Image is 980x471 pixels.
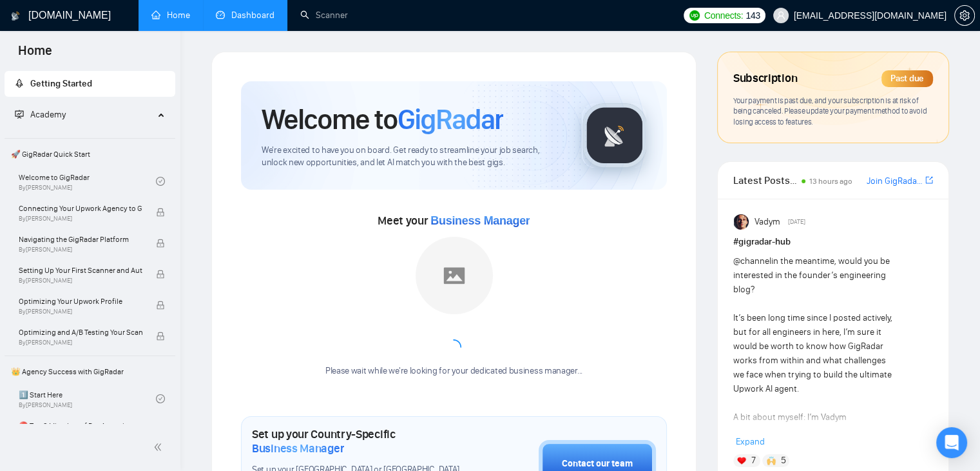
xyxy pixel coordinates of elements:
span: Subscription [733,68,797,90]
a: 1️⃣ Start HereBy[PERSON_NAME] [19,385,156,413]
span: 7 [751,454,756,467]
span: Academy [15,109,66,120]
span: By [PERSON_NAME] [19,308,142,316]
span: 13 hours ago [809,177,852,186]
span: Business Manager [430,214,530,227]
span: check-circle [156,177,165,186]
span: check-circle [156,394,165,403]
img: 🙌 [767,456,776,465]
img: logo [11,6,20,26]
span: Your payment is past due, and your subscription is at risk of being canceled. Please update your ... [733,95,927,126]
span: Optimizing and A/B Testing Your Scanner for Better Results [19,326,142,339]
span: We're excited to have you on board. Get ready to streamline your job search, unlock new opportuni... [262,145,561,169]
a: dashboardDashboard [216,10,274,21]
span: loading [445,338,463,356]
span: 🚀 GigRadar Quick Start [6,141,174,167]
li: Getting Started [5,71,175,97]
span: double-left [153,441,166,454]
a: searchScanner [300,10,348,21]
span: setting [955,10,974,21]
span: [DATE] [788,216,805,228]
span: Home [8,41,62,68]
img: ❤️ [737,456,746,465]
a: setting [954,10,975,21]
span: 👑 Agency Success with GigRadar [6,359,174,385]
div: Please wait while we're looking for your dedicated business manager... [318,365,590,377]
span: Navigating the GigRadar Platform [19,233,142,246]
img: Vadym [734,214,749,230]
div: Past due [881,70,933,87]
div: Open Intercom Messenger [936,427,967,458]
span: Meet your [378,214,530,228]
a: Join GigRadar Slack Community [867,174,923,188]
button: setting [954,5,975,26]
span: By [PERSON_NAME] [19,277,142,285]
span: fund-projection-screen [15,110,24,119]
span: Getting Started [30,78,92,89]
span: By [PERSON_NAME] [19,246,142,254]
span: lock [156,301,165,310]
a: export [925,174,933,186]
span: Optimizing Your Upwork Profile [19,295,142,308]
img: placeholder.png [416,237,493,314]
img: upwork-logo.png [689,10,700,21]
span: GigRadar [398,102,503,137]
span: rocket [15,79,24,88]
span: 5 [780,454,785,467]
span: lock [156,208,165,217]
span: By [PERSON_NAME] [19,339,142,346]
span: @channel [733,256,771,266]
span: lock [156,239,165,248]
span: user [776,11,785,20]
div: Contact our team [562,457,633,471]
span: Academy [30,109,66,120]
span: Business Manager [252,441,344,456]
span: Connecting Your Upwork Agency to GigRadar [19,202,142,215]
span: Vadym [754,215,780,229]
span: Connects: [704,8,743,23]
h1: # gigradar-hub [733,235,933,249]
h1: Welcome to [262,102,503,137]
span: lock [156,270,165,279]
a: homeHome [151,10,190,21]
span: Setting Up Your First Scanner and Auto-Bidder [19,264,142,277]
a: Welcome to GigRadarBy[PERSON_NAME] [19,167,156,195]
span: lock [156,332,165,341]
span: Expand [736,436,765,447]
span: 143 [745,8,760,23]
h1: Set up your Country-Specific [252,427,474,456]
span: By [PERSON_NAME] [19,215,142,223]
span: ⛔ Top 3 Mistakes of Pro Agencies [19,419,142,432]
span: Latest Posts from the GigRadar Community [733,172,798,188]
img: gigradar-logo.png [582,103,647,168]
span: export [925,175,933,185]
